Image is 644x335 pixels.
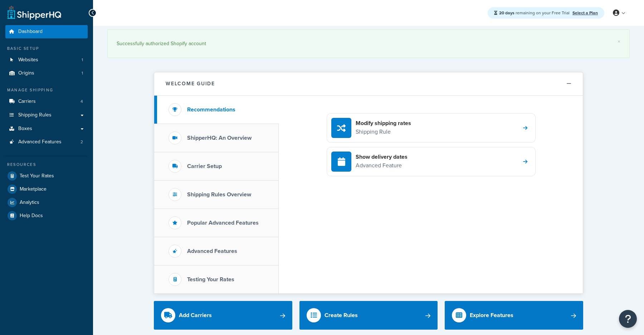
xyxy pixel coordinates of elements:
div: Successfully authorized Shopify account [117,39,620,49]
a: Shipping Rules [5,109,88,122]
h3: ShipperHQ: An Overview [187,135,252,141]
span: 4 [80,99,83,105]
button: Welcome Guide [154,72,583,95]
a: Dashboard [5,25,88,38]
button: Open Resource Center [619,310,637,328]
a: Origins1 [5,67,88,80]
div: Explore Features [470,310,513,320]
li: Advanced Features [5,135,88,149]
a: Explore Features [445,301,583,330]
span: 2 [80,139,83,145]
a: × [618,39,620,44]
span: Analytics [20,200,39,206]
span: Boxes [18,126,32,132]
h4: Modify shipping rates [356,119,411,127]
a: Carriers4 [5,95,88,108]
li: Carriers [5,95,88,108]
div: Manage Shipping [5,87,88,93]
h2: Welcome Guide [166,81,215,86]
h3: Recommendations [187,106,235,113]
h3: Popular Advanced Features [187,220,259,226]
li: Origins [5,67,88,80]
a: Advanced Features2 [5,135,88,149]
div: Resources [5,162,88,168]
a: Select a Plan [572,10,598,16]
span: 1 [82,70,83,76]
h3: Advanced Features [187,248,237,254]
h3: Shipping Rules Overview [187,191,251,198]
a: Marketplace [5,183,88,196]
div: Create Rules [325,310,358,320]
span: Help Docs [20,213,43,219]
span: Carriers [18,99,36,105]
div: Basic Setup [5,46,88,52]
p: Shipping Rule [356,127,411,137]
span: Shipping Rules [18,112,52,118]
a: Websites1 [5,53,88,67]
span: Marketplace [20,186,47,192]
h3: Carrier Setup [187,163,222,169]
div: Add Carriers [179,310,212,320]
a: Analytics [5,196,88,209]
span: Test Your Rates [20,173,54,179]
a: Test Your Rates [5,169,88,182]
span: Advanced Features [18,139,62,145]
span: Dashboard [18,29,43,35]
span: Origins [18,70,34,76]
a: Help Docs [5,209,88,222]
a: Create Rules [299,301,438,330]
strong: 20 days [499,10,514,16]
span: Websites [18,57,38,63]
li: Websites [5,53,88,67]
p: Advanced Feature [356,161,408,170]
h4: Show delivery dates [356,153,408,161]
span: remaining on your Free Trial [499,10,571,16]
a: Boxes [5,122,88,135]
a: Add Carriers [154,301,292,330]
span: 1 [82,57,83,63]
h3: Testing Your Rates [187,276,234,283]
